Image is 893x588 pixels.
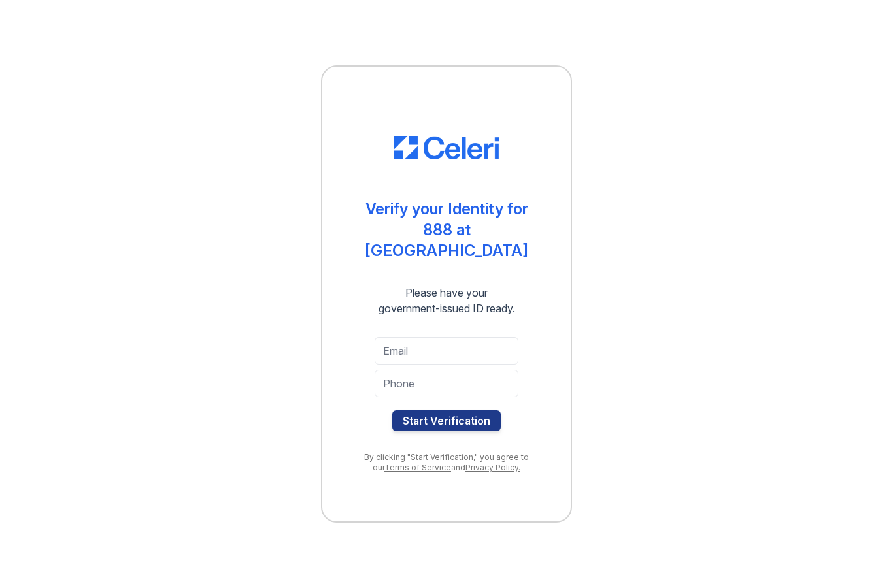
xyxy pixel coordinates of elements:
button: Start Verification [392,410,501,431]
img: CE_Logo_Blue-a8612792a0a2168367f1c8372b55b34899dd931a85d93a1a3d3e32e68fde9ad4.png [394,136,499,159]
a: Terms of Service [384,463,451,472]
div: Please have your government-issued ID ready. [355,285,539,316]
input: Phone [375,370,518,397]
div: Verify your Identity for 888 at [GEOGRAPHIC_DATA] [348,199,545,261]
div: By clicking "Start Verification," you agree to our and [348,452,545,473]
a: Privacy Policy. [465,463,520,472]
input: Email [375,337,518,365]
